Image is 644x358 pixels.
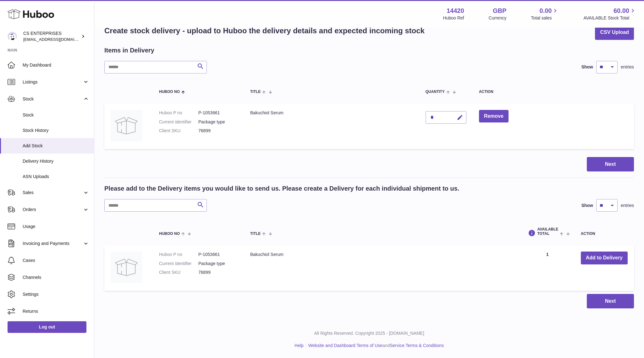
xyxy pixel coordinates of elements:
[198,110,238,116] dd: P-1053661
[493,7,506,15] strong: GBP
[23,274,89,280] span: Channels
[520,245,574,291] td: 1
[390,343,444,348] a: Service Terms & Conditions
[23,308,89,314] span: Returns
[23,258,89,263] span: Cases
[581,252,628,264] button: Add to Delivery
[426,90,445,94] span: Quantity
[104,46,154,55] h2: Items in Delivery
[23,190,83,196] span: Sales
[23,143,89,149] span: Add Stock
[198,252,238,258] dd: P-1053661
[479,110,509,123] button: Remove
[23,207,83,213] span: Orders
[159,119,198,125] dt: Current identifier
[583,15,636,21] span: AVAILABLE Stock Total
[23,158,89,164] span: Delivery History
[581,64,593,70] label: Show
[250,90,261,94] span: Title
[159,90,180,94] span: Huboo no
[159,110,198,116] dt: Huboo P no
[621,203,634,209] span: entries
[595,25,634,40] button: CSV Upload
[23,37,92,42] span: [EMAIL_ADDRESS][DOMAIN_NAME]
[23,79,83,85] span: Listings
[537,227,558,236] span: AVAILABLE Total
[198,128,238,134] dd: 76899
[540,7,552,15] span: 0.00
[111,252,142,283] img: Bakuchiol Serum
[159,232,180,236] span: Huboo no
[531,15,559,21] span: Total sales
[23,241,83,247] span: Invoicing and Payments
[489,15,507,21] div: Currency
[23,291,89,297] span: Settings
[23,112,89,118] span: Stock
[8,321,86,333] a: Log out
[479,90,628,94] div: Action
[104,26,425,36] h1: Create stock delivery - upload to Huboo the delivery details and expected incoming stock
[443,15,464,21] div: Huboo Ref
[99,330,639,336] p: All Rights Reserved. Copyright 2025 - [DOMAIN_NAME]
[111,110,142,141] img: Bakuchiol Serum
[581,232,628,236] div: Action
[447,7,464,15] strong: 14420
[306,343,444,349] li: and
[198,269,238,275] dd: 76899
[621,64,634,70] span: entries
[159,261,198,267] dt: Current identifier
[198,119,238,125] dd: Package type
[531,7,559,21] a: 0.00 Total sales
[244,104,419,149] td: Bakuchiol Serum
[23,224,89,230] span: Usage
[614,7,629,15] span: 60.00
[159,128,198,134] dt: Client SKU
[294,343,304,348] a: Help
[8,32,17,41] img: csenterprisesholding@gmail.com
[587,294,634,309] button: Next
[23,30,80,42] div: CS ENTERPRISES
[159,269,198,275] dt: Client SKU
[104,184,459,193] h2: Please add to the Delivery items you would like to send us. Please create a Delivery for each ind...
[198,261,238,267] dd: Package type
[244,245,520,291] td: Bakuchiol Serum
[23,174,89,180] span: ASN Uploads
[583,7,636,21] a: 60.00 AVAILABLE Stock Total
[308,343,383,348] a: Website and Dashboard Terms of Use
[23,96,83,102] span: Stock
[581,203,593,209] label: Show
[23,127,89,133] span: Stock History
[587,157,634,172] button: Next
[159,252,198,258] dt: Huboo P no
[250,232,261,236] span: Title
[23,62,89,68] span: My Dashboard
